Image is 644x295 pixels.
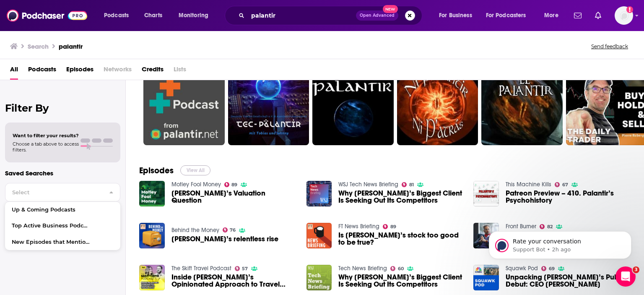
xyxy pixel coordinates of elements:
a: Charts [139,9,167,22]
svg: Add a profile image [626,6,633,13]
a: Behind the Money [171,227,219,234]
iframe: Intercom notifications message [476,214,644,272]
p: Saved Searches [5,169,120,177]
button: open menu [173,9,219,22]
a: WSJ Tech News Briefing [338,181,398,188]
h2: Episodes [139,165,174,176]
span: Choose a tab above to access filters. [13,141,79,153]
img: User Profile [615,6,633,25]
a: Unpacking Palantir’s Public Debut: CEO Alex Karp [506,274,631,288]
img: Why Palantir’s Biggest Client Is Seeking Out Its Competitors [306,265,332,290]
a: Why Palantir’s Biggest Client Is Seeking Out Its Competitors [338,190,463,204]
h3: palantir [59,42,83,50]
a: The Skift Travel Podcast [171,265,231,272]
img: Patreon Preview – 410. Palantir’s Psychohistory [473,181,499,206]
span: More [544,10,558,21]
button: open menu [480,9,538,22]
span: Lists [174,63,186,80]
a: 60 [390,266,404,271]
a: FT News Briefing [338,223,379,230]
span: Open Advanced [360,13,395,18]
a: Credits [142,63,164,80]
img: Palantir’s relentless rise [139,223,165,248]
span: Unpacking [PERSON_NAME]’s Public Debut: CEO [PERSON_NAME] [506,274,631,288]
a: 67 [555,182,568,187]
a: 89 [224,182,238,187]
span: 57 [242,267,248,271]
img: Is Palantir’s stock too good to be true? [306,223,332,248]
a: EpisodesView All [139,165,210,176]
a: Inside Palantir’s Opinionated Approach to Travel Tech [171,274,296,288]
span: 89 [390,225,396,229]
a: Why Palantir’s Biggest Client Is Seeking Out Its Competitors [338,274,463,288]
span: 3 [633,266,639,273]
img: Palantir’s Valuation Question [139,181,165,206]
span: New [383,5,398,13]
a: Patreon Preview – 410. Palantir’s Psychohistory [506,190,631,204]
a: Is Palantir’s stock too good to be true? [338,232,463,246]
span: Logged in as mindyn [615,6,633,25]
a: Show notifications dropdown [571,8,585,23]
a: Palantir’s Valuation Question [171,190,296,204]
span: Podcasts [104,10,129,21]
span: 76 [230,228,236,232]
a: 89 [383,224,396,229]
img: Unpacking Palantir’s Public Debut: CEO Alex Karp [473,265,499,290]
h2: Filter By [5,102,120,114]
span: 67 [562,183,568,187]
button: open menu [538,9,569,22]
img: Why Palantir’s Biggest Client Is Seeking Out Its Competitors [306,181,332,206]
span: Why [PERSON_NAME]’s Biggest Client Is Seeking Out Its Competitors [338,274,463,288]
span: New Episodes that Mention "Pepsi" [12,240,93,245]
div: Search podcasts, credits, & more... [233,6,430,25]
span: [PERSON_NAME]’s Valuation Question [171,190,296,204]
a: 6 [312,64,394,145]
button: open menu [98,9,140,22]
iframe: Intercom live chat [615,266,636,287]
a: This Machine Kills [506,181,551,188]
a: Episodes [66,63,93,80]
img: Podchaser - Follow, Share and Rate Podcasts [7,8,87,23]
span: Want to filter your results? [13,133,79,138]
input: Search podcasts, credits, & more... [248,9,356,22]
a: All [10,63,18,80]
a: Podcasts [28,63,56,80]
a: 32 [228,64,309,145]
span: For Business [439,10,472,21]
h3: Search [28,42,49,50]
span: Up & Coming Podcasts [12,207,93,213]
span: Is [PERSON_NAME]’s stock too good to be true? [338,232,463,246]
button: open menu [433,9,483,22]
span: Select [5,190,102,195]
img: Inside Palantir’s Opinionated Approach to Travel Tech [139,265,165,290]
button: Select [5,183,120,202]
button: View All [180,165,210,175]
span: 60 [398,267,404,271]
a: 81 [402,182,414,187]
span: 89 [231,183,237,187]
a: 76 [223,227,236,232]
span: Monitoring [179,10,208,21]
span: Networks [104,63,132,80]
a: Show notifications dropdown [592,8,605,23]
button: Open AdvancedNew [356,10,398,21]
span: Inside [PERSON_NAME]’s Opinionated Approach to Travel Tech [171,274,296,288]
a: Tech News Briefing [338,265,387,272]
span: For Podcasters [486,10,526,21]
img: Palantir’s big data, AI long game [473,223,499,248]
a: Motley Fool Money [171,181,221,188]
